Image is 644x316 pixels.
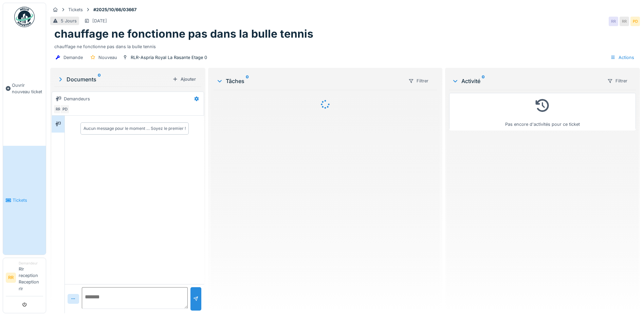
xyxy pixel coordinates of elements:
[98,75,101,83] sup: 0
[54,27,313,40] h1: chauffage ne fonctionne pas dans la bulle tennis
[170,75,199,84] div: Ajouter
[53,104,63,114] div: RR
[61,18,77,24] div: 5 Jours
[68,6,83,13] div: Tickets
[604,76,630,86] div: Filtrer
[6,261,43,296] a: RR DemandeurRlr reception Reception rlr
[3,31,46,146] a: Ouvrir nouveau ticket
[131,54,207,61] div: RLR-Aspria Royal La Rasante Etage 0
[246,77,249,85] sup: 0
[454,96,631,127] div: Pas encore d'activités pour ce ticket
[607,53,637,62] div: Actions
[216,77,403,85] div: Tâches
[630,17,640,26] div: PD
[12,82,43,95] span: Ouvrir nouveau ticket
[19,261,43,295] li: Rlr reception Reception rlr
[64,96,90,102] div: Demandeurs
[6,273,16,283] li: RR
[91,6,139,13] strong: #2025/10/66/03667
[3,146,46,254] a: Tickets
[54,41,636,50] div: chauffage ne fonctionne pas dans la bulle tennis
[14,7,35,27] img: Badge_color-CXgf-gQk.svg
[60,104,70,114] div: PD
[57,75,170,83] div: Documents
[405,76,431,86] div: Filtrer
[482,77,485,85] sup: 0
[609,17,618,26] div: RR
[84,125,186,132] div: Aucun message pour le moment … Soyez le premier !
[92,18,107,24] div: [DATE]
[19,261,43,266] div: Demandeur
[98,54,117,61] div: Nouveau
[452,77,602,85] div: Activité
[620,17,629,26] div: RR
[63,54,83,61] div: Demande
[13,197,43,203] span: Tickets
